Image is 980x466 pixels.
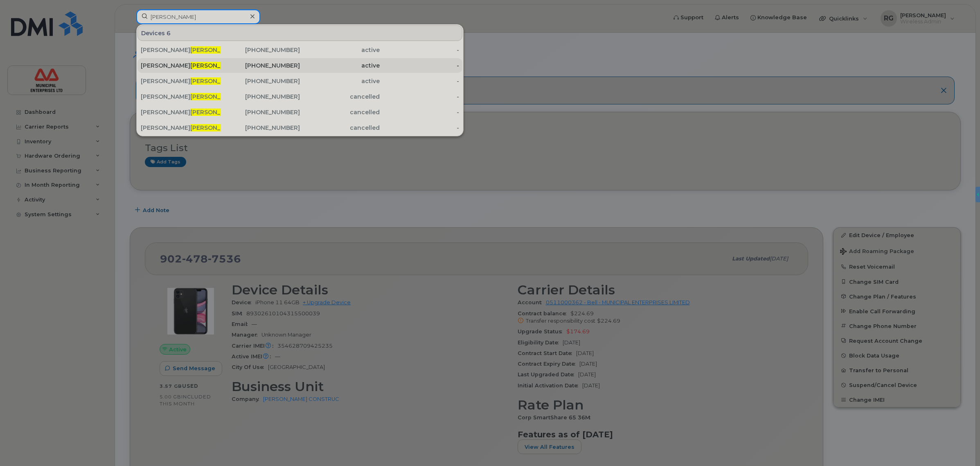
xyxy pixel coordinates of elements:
[141,108,221,116] div: [PERSON_NAME]
[380,93,460,101] div: -
[300,46,380,54] div: active
[141,124,221,132] div: [PERSON_NAME]
[137,120,462,135] a: [PERSON_NAME][PERSON_NAME][PHONE_NUMBER]cancelled-
[221,77,300,85] div: [PHONE_NUMBER]
[190,109,240,116] span: [PERSON_NAME]
[300,108,380,116] div: cancelled
[221,61,300,70] div: [PHONE_NUMBER]
[380,77,460,85] div: -
[380,124,460,132] div: -
[167,29,171,37] span: 6
[300,61,380,70] div: active
[190,77,240,85] span: [PERSON_NAME]
[137,43,462,57] a: [PERSON_NAME][PERSON_NAME]r[PHONE_NUMBER]active-
[137,89,462,104] a: [PERSON_NAME][PERSON_NAME][PHONE_NUMBER]cancelled-
[137,74,462,88] a: [PERSON_NAME][PERSON_NAME]r[PHONE_NUMBER]active-
[137,25,462,41] div: Devices
[141,77,221,85] div: [PERSON_NAME] r
[300,124,380,132] div: cancelled
[221,108,300,116] div: [PHONE_NUMBER]
[190,124,240,131] span: [PERSON_NAME]
[300,77,380,85] div: active
[141,93,221,101] div: [PERSON_NAME]
[141,46,221,54] div: [PERSON_NAME] r
[380,46,460,54] div: -
[221,124,300,132] div: [PHONE_NUMBER]
[137,58,462,73] a: [PERSON_NAME][PERSON_NAME][PHONE_NUMBER]active-
[190,93,240,100] span: [PERSON_NAME]
[300,93,380,101] div: cancelled
[380,108,460,116] div: -
[221,46,300,54] div: [PHONE_NUMBER]
[190,46,240,54] span: [PERSON_NAME]
[137,105,462,120] a: [PERSON_NAME][PERSON_NAME][PHONE_NUMBER]cancelled-
[380,61,460,70] div: -
[221,93,300,101] div: [PHONE_NUMBER]
[190,62,240,69] span: [PERSON_NAME]
[141,61,221,70] div: [PERSON_NAME]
